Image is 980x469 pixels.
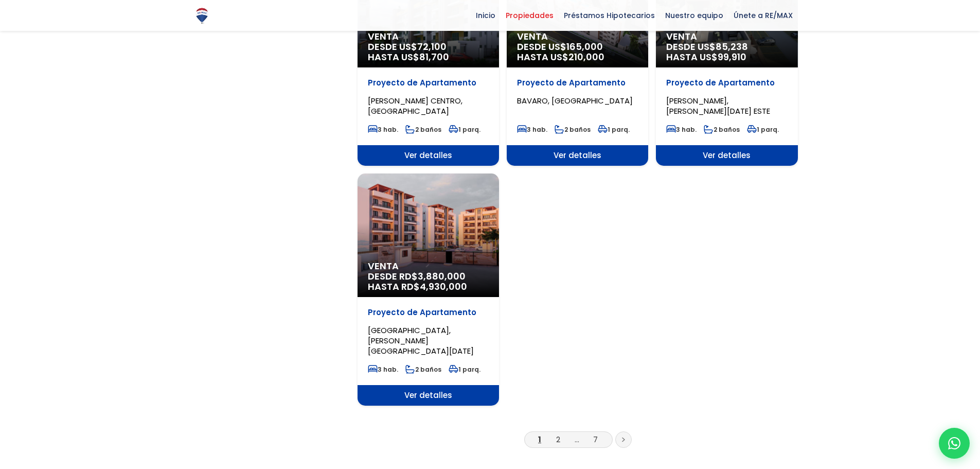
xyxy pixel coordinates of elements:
[666,42,787,62] span: DESDE US$
[449,125,480,134] span: 1 parq.
[368,325,474,356] span: [GEOGRAPHIC_DATA], [PERSON_NAME][GEOGRAPHIC_DATA][DATE]
[368,307,489,318] p: Proyecto de Apartamento
[405,125,441,134] span: 2 baños
[368,52,489,62] span: HASTA US$
[593,434,598,445] a: 7
[666,31,787,42] span: Venta
[358,385,499,406] span: Ver detalles
[368,282,489,292] span: HASTA RD$
[568,50,604,63] span: 210,000
[598,125,630,134] span: 1 parq.
[368,78,489,88] p: Proyecto de Apartamento
[666,52,787,62] span: HASTA US$
[517,52,638,62] span: HASTA US$
[358,145,499,166] span: Ver detalles
[517,42,638,62] span: DESDE US$
[471,8,501,23] span: Inicio
[405,365,441,374] span: 2 baños
[517,78,638,88] p: Proyecto de Apartamento
[559,8,660,23] span: Préstamos Hipotecarios
[418,270,466,283] span: 3,880,000
[193,7,211,25] img: Logo de REMAX
[517,125,547,134] span: 3 hab.
[556,434,560,445] a: 2
[368,95,462,116] span: [PERSON_NAME] CENTRO, [GEOGRAPHIC_DATA]
[666,125,697,134] span: 3 hab.
[368,271,489,292] span: DESDE RD$
[575,434,579,445] a: ...
[660,8,728,23] span: Nuestro equipo
[666,78,787,88] p: Proyecto de Apartamento
[420,280,467,293] span: 4,930,000
[517,95,633,106] span: BAVARO, [GEOGRAPHIC_DATA]
[449,365,480,374] span: 1 parq.
[368,125,398,134] span: 3 hab.
[716,40,748,53] span: 85,238
[368,31,489,42] span: Venta
[656,145,797,166] span: Ver detalles
[538,434,541,445] a: 1
[507,145,648,166] span: Ver detalles
[501,8,559,23] span: Propiedades
[555,125,591,134] span: 2 baños
[517,31,638,42] span: Venta
[704,125,740,134] span: 2 baños
[368,42,489,62] span: DESDE US$
[417,40,447,53] span: 72,100
[368,365,398,374] span: 3 hab.
[666,95,770,116] span: [PERSON_NAME], [PERSON_NAME][DATE] ESTE
[747,125,779,134] span: 1 parq.
[358,173,499,406] a: Venta DESDE RD$3,880,000 HASTA RD$4,930,000 Proyecto de Apartamento [GEOGRAPHIC_DATA], [PERSON_NA...
[718,50,746,63] span: 99,910
[419,50,449,63] span: 81,700
[566,40,603,53] span: 165,000
[728,8,798,23] span: Únete a RE/MAX
[368,261,489,271] span: Venta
